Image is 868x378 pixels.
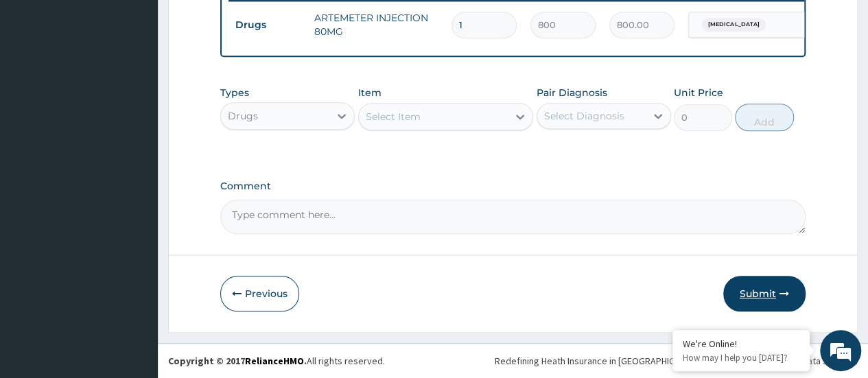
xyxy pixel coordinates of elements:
[220,87,249,99] label: Types
[25,69,56,103] img: d_794563401_company_1708531726252_794563401
[71,77,231,95] div: Chat with us now
[220,180,806,192] label: Comment
[228,12,307,38] td: Drugs
[537,86,607,99] label: Pair Diagnosis
[735,104,793,131] button: Add
[228,109,258,123] div: Drugs
[366,110,421,123] div: Select Item
[7,241,261,289] textarea: Type your message and hit 'Enter'
[358,86,382,99] label: Item
[158,343,868,378] footer: All rights reserved.
[674,86,723,99] label: Unit Price
[701,18,766,32] span: [MEDICAL_DATA]
[80,106,189,244] span: We're online!
[168,355,307,367] strong: Copyright © 2017 .
[544,109,624,123] div: Select Diagnosis
[683,352,799,364] p: How may I help you today?
[307,4,445,45] td: ARTEMETER INJECTION 80MG
[495,354,858,368] div: Redefining Heath Insurance in [GEOGRAPHIC_DATA] using Telemedicine and Data Science!
[683,338,799,350] div: We're Online!
[220,276,299,311] button: Previous
[225,7,258,40] div: Minimize live chat window
[723,276,806,311] button: Submit
[245,355,304,367] a: RelianceHMO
